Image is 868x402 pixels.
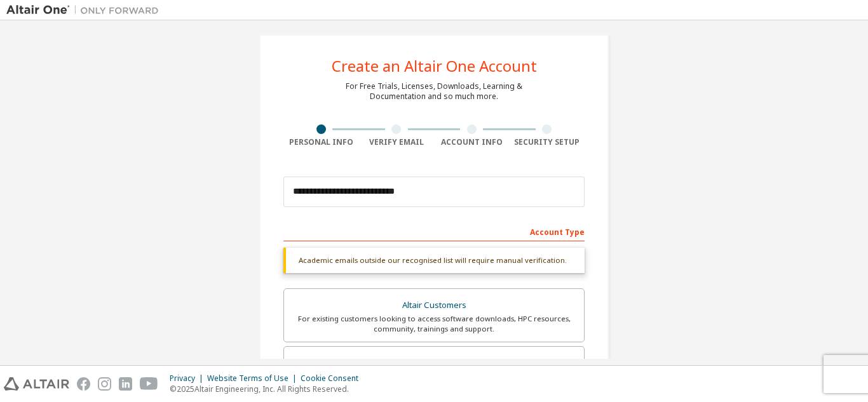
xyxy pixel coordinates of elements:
img: altair_logo.svg [4,377,69,391]
div: Altair Customers [292,297,576,314]
div: Academic emails outside our recognised list will require manual verification. [283,248,585,273]
div: Website Terms of Use [207,373,301,384]
div: Students [292,354,576,372]
div: Cookie Consent [301,373,366,384]
div: Security Setup [510,137,585,147]
img: Altair One [6,4,165,17]
div: Account Info [434,137,510,147]
img: facebook.svg [77,377,90,391]
div: Account Type [283,221,585,241]
img: instagram.svg [98,377,111,391]
div: For Free Trials, Licenses, Downloads, Learning & Documentation and so much more. [346,81,522,102]
img: youtube.svg [140,377,158,391]
div: For existing customers looking to access software downloads, HPC resources, community, trainings ... [292,314,576,334]
div: Personal Info [283,137,359,147]
div: Privacy [170,373,207,384]
img: linkedin.svg [119,377,132,391]
div: Verify Email [359,137,435,147]
div: Create an Altair One Account [332,58,537,74]
p: © 2025 Altair Engineering, Inc. All Rights Reserved. [170,384,366,394]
